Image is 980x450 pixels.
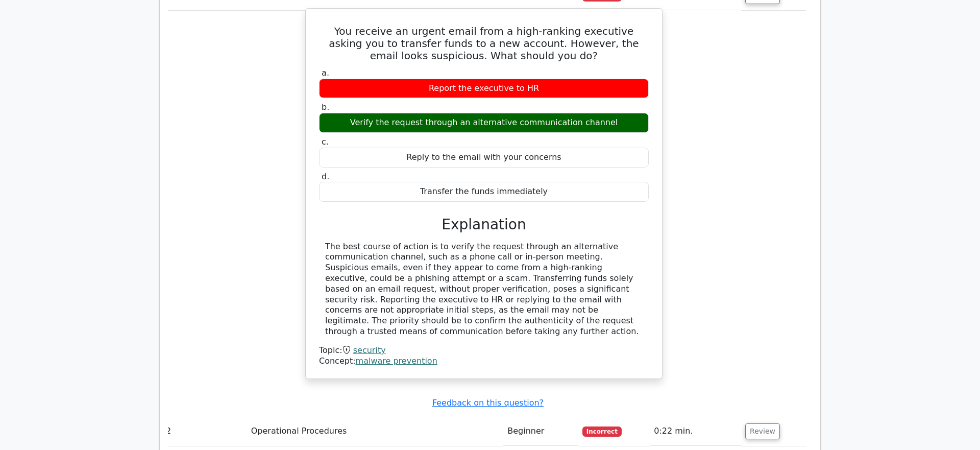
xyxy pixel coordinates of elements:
[322,137,329,147] span: c.
[319,148,649,168] div: Reply to the email with your concerns
[356,356,437,366] a: malware prevention
[325,216,643,233] h3: Explanation
[353,345,386,355] a: security
[319,356,649,367] div: Concept:
[319,182,649,202] div: Transfer the funds immediately
[319,79,649,99] div: Report the executive to HR
[503,417,578,446] td: Beginner
[745,423,780,439] button: Review
[162,417,247,446] td: 2
[582,427,622,437] span: Incorrect
[318,25,650,62] h5: You receive an urgent email from a high-ranking executive asking you to transfer funds to a new a...
[322,102,329,112] span: b.
[247,417,504,446] td: Operational Procedures
[322,172,329,181] span: d.
[322,68,329,78] span: a.
[319,113,649,133] div: Verify the request through an alternative communication channel
[319,345,649,356] div: Topic:
[432,398,544,408] a: Feedback on this question?
[325,242,643,337] div: The best course of action is to verify the request through an alternative communication channel, ...
[650,417,741,446] td: 0:22 min.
